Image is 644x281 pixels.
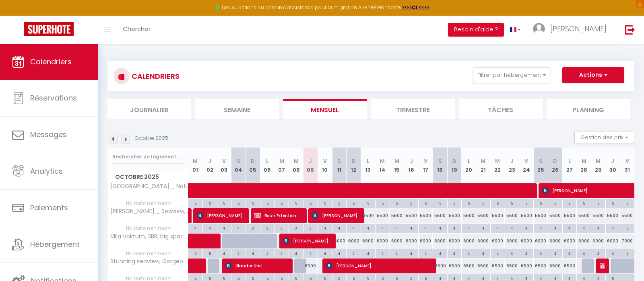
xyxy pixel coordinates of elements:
[347,249,361,257] div: 4
[246,224,260,232] div: 3
[519,224,533,232] div: 4
[527,16,617,44] a: ... [PERSON_NAME]
[438,157,442,165] abbr: S
[394,157,399,165] abbr: M
[433,249,447,257] div: 4
[462,249,476,257] div: 4
[309,157,312,165] abbr: J
[605,234,620,248] div: 6000
[254,208,303,223] span: Boan Extention
[404,249,418,257] div: 4
[505,234,519,248] div: 6000
[30,203,68,213] span: Paiements
[404,199,418,207] div: 5
[606,249,620,257] div: 4
[376,224,390,232] div: 4
[534,249,548,257] div: 4
[433,224,447,232] div: 4
[337,157,341,165] abbr: S
[289,148,303,183] th: 08
[591,208,606,223] div: 5500
[534,208,548,223] div: 5500
[260,148,275,183] th: 06
[419,208,433,223] div: 5500
[548,199,562,207] div: 5
[112,150,184,164] input: Rechercher un logement...
[332,234,347,248] div: 6000
[246,199,260,207] div: 5
[410,157,413,165] abbr: J
[361,234,376,248] div: 6000
[390,234,404,248] div: 6000
[591,148,606,183] th: 29
[568,157,571,165] abbr: L
[361,148,376,183] th: 13
[505,208,519,223] div: 5500
[620,224,635,232] div: 5
[30,57,72,67] span: Calendriers
[577,208,591,223] div: 5500
[447,234,462,248] div: 6000
[332,199,347,207] div: 5
[591,224,605,232] div: 4
[376,199,390,207] div: 5
[473,67,550,83] button: Filtrer par hébergement
[390,224,404,232] div: 4
[318,148,332,183] th: 10
[251,157,255,165] abbr: D
[524,157,528,165] abbr: V
[109,183,190,189] span: [GEOGRAPHIC_DATA] _ Nature, Privacy, Elegance
[303,249,318,257] div: 4
[260,224,275,232] div: 3
[548,249,562,257] div: 4
[547,99,630,119] li: Planning
[574,131,634,143] button: Gestion des prix
[347,148,361,183] th: 12
[577,148,591,183] th: 28
[620,249,635,257] div: 5
[318,224,332,232] div: 4
[203,224,217,232] div: 4
[361,224,375,232] div: 4
[404,148,419,183] th: 16
[289,224,303,232] div: 3
[279,157,284,165] abbr: M
[188,148,203,183] th: 01
[225,258,288,273] span: Blander Shir
[347,224,361,232] div: 4
[203,249,217,257] div: 5
[433,258,447,273] div: 6500
[109,208,190,214] span: [PERSON_NAME] _ Seaview, private, close to the beach
[361,199,375,207] div: 5
[462,208,476,223] div: 5500
[312,208,360,223] span: [PERSON_NAME]
[123,25,151,33] span: Chercher
[30,93,77,103] span: Réservations
[347,234,361,248] div: 6000
[30,166,63,176] span: Analytics
[332,148,347,183] th: 11
[289,199,303,207] div: 5
[563,199,577,207] div: 5
[491,249,505,257] div: 4
[539,157,543,165] abbr: S
[505,258,519,273] div: 6500
[352,157,356,165] abbr: D
[519,249,533,257] div: 4
[367,157,369,165] abbr: L
[490,208,505,223] div: 5500
[577,224,591,232] div: 4
[562,148,577,183] th: 27
[294,157,299,165] abbr: M
[620,199,635,207] div: 5
[130,67,180,85] h3: CALENDRIERS
[275,249,289,257] div: 4
[188,249,202,257] div: 5
[231,224,246,232] div: 4
[222,157,226,165] abbr: V
[231,148,246,183] th: 04
[534,234,548,248] div: 6000
[553,157,557,165] abbr: D
[447,258,462,273] div: 6500
[402,4,430,11] a: >>> ICI <<<<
